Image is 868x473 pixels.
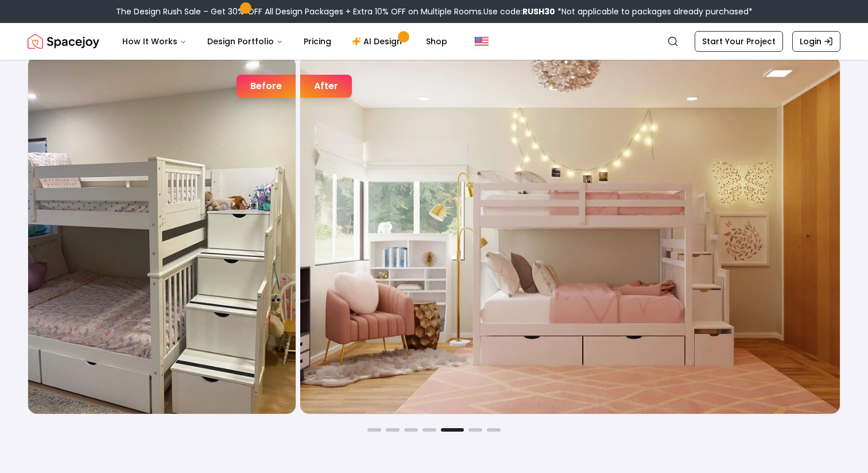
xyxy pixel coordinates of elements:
[695,31,783,52] a: Start Your Project
[28,23,840,60] nav: Global
[28,56,840,414] div: 5 / 7
[113,30,196,53] button: How It Works
[423,428,436,432] button: Go to slide 4
[522,6,555,17] b: RUSH30
[300,75,352,98] div: After
[487,428,501,432] button: Go to slide 7
[116,6,753,17] div: The Design Rush Sale – Get 30% OFF All Design Packages + Extra 10% OFF on Multiple Rooms.
[198,30,292,53] button: Design Portfolio
[28,56,296,414] img: Kid's Room design before designing with Spacejoy
[367,428,381,432] button: Go to slide 1
[555,6,753,17] span: *Not applicable to packages already purchased*
[343,30,414,53] a: AI Design
[441,428,464,432] button: Go to slide 5
[28,30,99,53] a: Spacejoy
[792,31,840,52] a: Login
[475,34,489,48] img: United States
[417,30,456,53] a: Shop
[28,30,99,53] img: Spacejoy Logo
[404,428,418,432] button: Go to slide 3
[237,75,296,98] div: Before
[113,30,456,53] nav: Main
[294,30,340,53] a: Pricing
[28,56,840,414] div: Carousel
[386,428,400,432] button: Go to slide 2
[468,428,482,432] button: Go to slide 6
[300,56,840,414] img: Kid's Room design after designing with Spacejoy
[483,6,555,17] span: Use code:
